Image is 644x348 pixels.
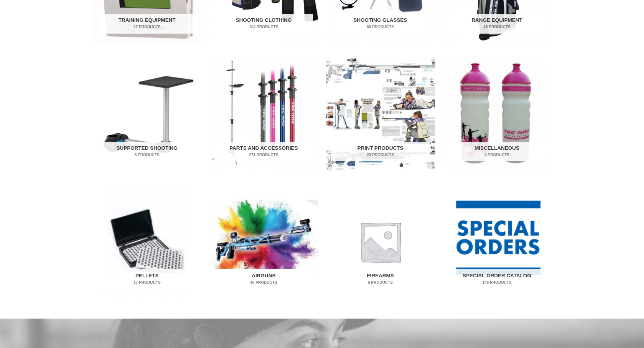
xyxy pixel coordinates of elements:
mark: 146 Products [448,280,546,285]
mark: 4 Products [448,152,546,158]
a: Visit product category Special Order Catalog [442,185,551,298]
a: Visit product category Miscellaneous [442,57,551,171]
img: Parts and Accessories [209,57,318,171]
mark: 5 Products [331,280,430,285]
h2: Shooting Glasses [331,14,430,34]
h2: Parts and Accessories [215,142,313,162]
h2: Shooting Clothing [215,14,313,34]
img: Firearms [326,185,435,298]
h2: Miscellaneous [448,142,546,162]
h2: Firearms [331,269,430,289]
mark: 17 Products [98,280,197,285]
img: Print Products [326,57,435,171]
mark: 104 Products [215,24,313,30]
a: Visit product category Supported Shooting [93,57,202,171]
h2: Training Equipment [98,14,197,34]
a: Visit product category Parts and Accessories [209,57,318,171]
mark: 23 Products [331,152,430,158]
h2: Range Equipment [448,14,546,34]
mark: 45 Products [448,24,546,30]
mark: 271 Products [215,152,313,158]
mark: 60 Products [331,24,430,30]
mark: 27 Products [98,24,197,30]
img: Pellets [93,185,202,298]
mark: 46 Products [215,280,313,285]
h2: Airguns [215,269,313,289]
a: Visit product category Airguns [209,185,318,298]
h2: Supported Shooting [98,142,197,162]
a: Visit product category Pellets [93,185,202,298]
a: Visit product category Firearms [326,185,435,298]
img: Supported Shooting [93,57,202,171]
img: Airguns [209,185,318,298]
img: Miscellaneous [442,57,551,171]
mark: 5 Products [98,152,197,158]
h2: Special Order Catalog [448,269,546,289]
a: Visit product category Print Products [326,57,435,171]
img: Special Order Catalog [442,185,551,298]
h2: Print Products [331,142,430,162]
h2: Pellets [98,269,197,289]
